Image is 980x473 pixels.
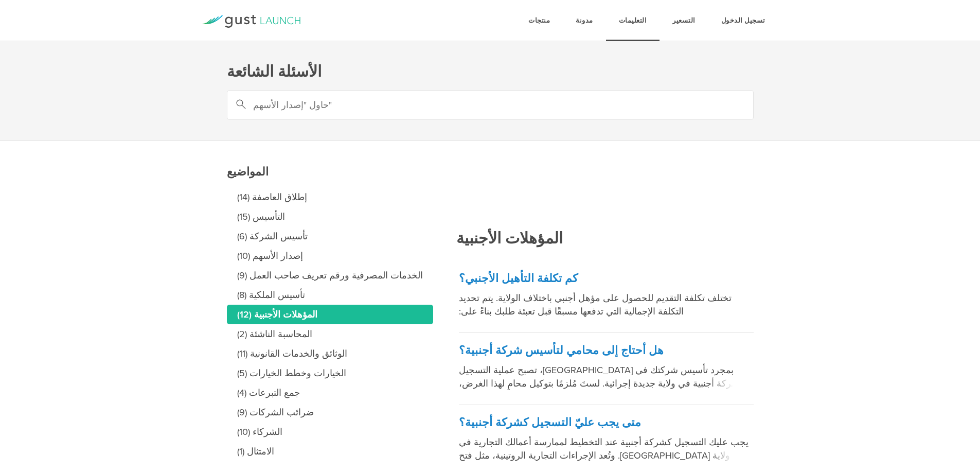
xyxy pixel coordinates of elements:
[227,226,433,246] a: تأسيس الشركة (6)
[227,187,433,207] a: إطلاق العاصفة (14)
[227,363,433,383] a: الخيارات وخطط الخيارات (5)
[227,324,433,344] a: المحاسبة الناشئة (2)
[237,426,282,437] font: الشركاء (10)
[459,261,754,333] a: كم تكلفة التأهيل الأجنبي؟ تختلف تكلفة التقديم للحصول على مؤهل أجنبي باختلاف الولاية. يتم تحديد ال...
[227,422,433,442] a: الشركاء (10)
[459,416,641,429] font: متى يجب عليّ التسجيل كشركة أجنبية؟
[227,305,433,324] a: المؤهلات الأجنبية (12)
[237,309,317,320] font: المؤهلات الأجنبية (12)
[237,289,305,301] font: تأسيس الملكية (8)
[227,266,433,285] a: الخدمات المصرفية ورقم تعريف صاحب العمل (9)
[721,16,765,25] font: تسجيل الدخول
[237,348,347,359] font: الوثائق والخدمات القانونية (11)
[227,285,433,305] a: تأسيس الملكية (8)
[237,446,274,457] font: الامتثال (1)
[619,16,647,25] font: التعليمات
[576,16,593,25] font: مدونة
[227,246,433,266] a: إصدار الأسهم (10)
[227,344,433,363] a: الوثائق والخدمات القانونية (11)
[528,16,550,25] font: منتجات
[237,191,307,203] font: إطلاق العاصفة (14)
[227,402,433,422] a: ضرائب الشركات (9)
[672,16,696,25] font: التسعير
[459,272,578,285] font: كم تكلفة التأهيل الأجنبي؟
[459,364,751,429] font: بمجرد تأسيس شركتك في [GEOGRAPHIC_DATA]، تصبح عملية التسجيل كشركة أجنبية في ولاية جديدة إجرائية. ل...
[237,270,423,281] font: الخدمات المصرفية ورقم تعريف صاحب العمل (9)
[237,328,312,340] font: المحاسبة الناشئة (2)
[237,367,346,379] font: الخيارات وخطط الخيارات (5)
[227,442,433,461] a: الامتثال (1)
[456,229,563,248] font: المؤهلات الأجنبية
[237,250,303,261] font: إصدار الأسهم (10)
[227,165,269,179] font: المواضيع
[459,333,754,405] a: هل أحتاج إلى محامي لتأسيس شركة أجنبية؟ بمجرد تأسيس شركتك في [GEOGRAPHIC_DATA]، تصبح عملية التسجيل...
[237,407,314,418] font: ضرائب الشركات (9)
[227,383,433,402] a: جمع التبرعات (4)
[237,231,308,242] font: تأسيس الشركة (6)
[227,62,322,81] font: الأسئلة الشائعة
[459,292,732,317] font: تختلف تكلفة التقديم للحصول على مؤهل أجنبي باختلاف الولاية. يتم تحديد التكلفة الإجمالية التي تدفعه...
[459,344,664,357] font: هل أحتاج إلى محامي لتأسيس شركة أجنبية؟
[237,387,300,398] font: جمع التبرعات (4)
[237,211,285,222] font: التأسيس (15)
[227,207,433,226] a: التأسيس (15)
[227,90,754,120] input: حاول "إصدار الأسهم"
